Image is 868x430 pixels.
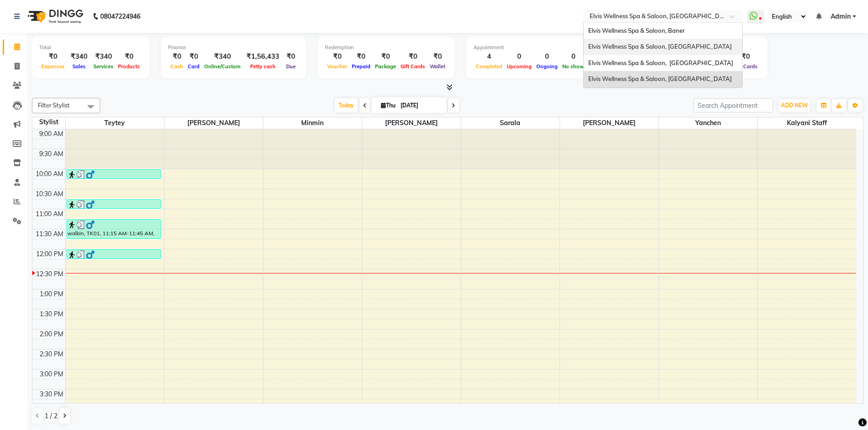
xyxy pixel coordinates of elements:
[362,117,461,129] span: [PERSON_NAME]
[37,149,65,159] div: 9:30 AM
[248,63,278,70] span: Petty cash
[560,63,586,70] span: No show
[34,229,65,239] div: 11:30 AM
[473,44,586,51] div: Appointment
[164,117,263,129] span: [PERSON_NAME]
[39,44,142,51] div: Total
[70,63,88,70] span: Sales
[38,309,65,319] div: 1:30 PM
[67,250,161,258] div: walkin, TK01, 12:00 PM-12:15 PM, Threading - Eye Brows
[38,101,70,109] span: Filter Stylist
[243,51,283,62] div: ₹1,56,433
[283,51,299,62] div: ₹0
[588,59,733,66] span: Elvis Wellness Spa & Saloon, [GEOGRAPHIC_DATA]
[758,117,857,129] span: Kalyani Staff
[373,63,398,70] span: Package
[473,63,504,70] span: Completed
[67,51,91,62] div: ₹340
[38,390,65,399] div: 3:30 PM
[34,269,65,279] div: 12:30 PM
[185,51,202,62] div: ₹0
[588,27,685,34] span: Elvis Wellness Spa & Saloon, Baner
[325,44,447,51] div: Redemption
[588,75,732,82] span: Elvis Wellness Spa & Saloon, [GEOGRAPHIC_DATA]
[398,63,427,70] span: Gift Cards
[39,63,67,70] span: Expenses
[398,51,427,62] div: ₹0
[32,117,65,127] div: Stylist
[534,51,560,62] div: 0
[38,369,65,379] div: 3:00 PM
[67,170,161,178] div: walkin, TK01, 10:00 AM-10:15 AM, Threading - Forehead
[473,51,504,62] div: 4
[67,200,161,208] div: walkin, TK01, 10:45 AM-11:00 AM, Threading - Chin
[583,22,743,88] ng-dropdown-panel: Options list
[116,51,142,62] div: ₹0
[379,102,398,109] span: Thu
[39,51,67,62] div: ₹0
[335,98,358,112] span: Today
[34,209,65,219] div: 11:00 AM
[116,63,142,70] span: Products
[38,329,65,339] div: 2:00 PM
[349,63,373,70] span: Prepaid
[659,117,757,129] span: Yanchen
[34,169,65,179] div: 10:00 AM
[560,117,658,129] span: [PERSON_NAME]
[91,51,116,62] div: ₹340
[325,51,349,62] div: ₹0
[534,63,560,70] span: Ongoing
[38,289,65,299] div: 1:00 PM
[23,4,86,29] img: logo
[185,63,202,70] span: Card
[731,63,760,70] span: Gift Cards
[66,117,164,129] span: Teytey
[67,220,161,238] div: walkin, TK01, 11:15 AM-11:45 AM, Waxing - [GEOGRAPHIC_DATA]
[100,4,140,29] b: 08047224946
[284,63,298,70] span: Due
[263,117,362,129] span: Minmin
[34,189,65,199] div: 10:30 AM
[168,44,299,51] div: Finance
[427,51,447,62] div: ₹0
[461,117,560,129] span: Sarala
[45,411,57,421] span: 1 / 2
[588,43,732,50] span: Elvis Wellness Spa & Saloon, [GEOGRAPHIC_DATA]
[38,349,65,359] div: 2:30 PM
[373,51,398,62] div: ₹0
[37,129,65,139] div: 9:00 AM
[731,51,760,62] div: ₹0
[91,63,116,70] span: Services
[427,63,447,70] span: Wallet
[560,51,586,62] div: 0
[168,51,185,62] div: ₹0
[781,102,808,109] span: ADD NEW
[202,63,243,70] span: Online/Custom
[202,51,243,62] div: ₹340
[398,99,443,112] input: 2025-09-04
[504,51,534,62] div: 0
[831,12,851,21] span: Admin
[693,98,773,112] input: Search Appointment
[779,99,810,112] button: ADD NEW
[504,63,534,70] span: Upcoming
[168,63,185,70] span: Cash
[325,63,349,70] span: Voucher
[349,51,373,62] div: ₹0
[34,249,65,259] div: 12:00 PM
